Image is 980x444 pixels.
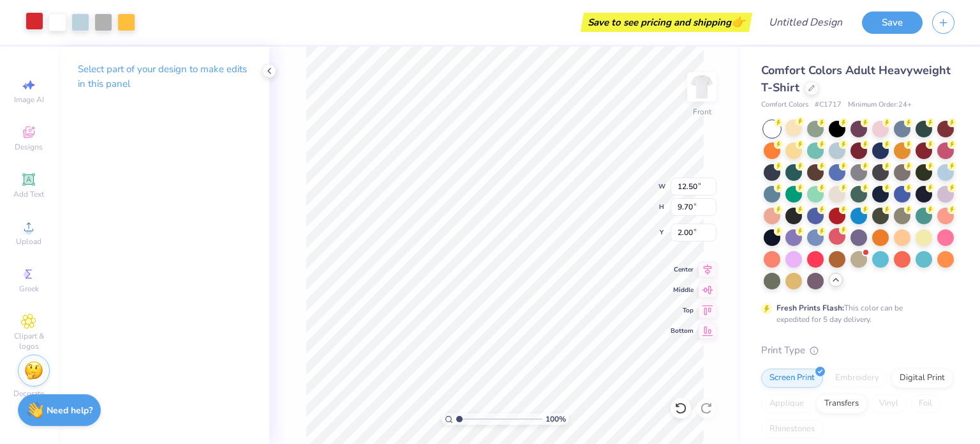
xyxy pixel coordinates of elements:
span: Designs [15,142,43,152]
div: Rhinestones [761,420,823,439]
div: Foil [910,394,940,413]
span: 100 % [546,413,566,425]
div: This color can be expedited for 5 day delivery. [776,302,933,325]
span: # C1717 [815,100,842,111]
input: Untitled Design [759,10,852,35]
span: Bottom [671,326,694,335]
div: Front [693,106,711,118]
span: Comfort Colors [761,100,808,111]
p: Select part of your design to make edits in this panel [78,62,249,91]
span: Clipart & logos [6,331,51,351]
span: Middle [671,286,694,295]
div: Print Type [761,343,954,358]
span: Decorate [13,388,44,399]
span: Greek [19,284,39,294]
strong: Fresh Prints Flash: [776,303,844,313]
div: Transfers [816,394,867,413]
img: Front [689,74,715,100]
span: Add Text [13,189,44,199]
div: Screen Print [761,369,823,388]
strong: Need help? [47,404,93,417]
div: Embroidery [827,369,887,388]
span: 👉 [731,14,745,29]
span: Top [671,306,694,315]
span: Upload [16,236,41,247]
span: Minimum Order: 24 + [848,100,912,111]
span: Comfort Colors Adult Heavyweight T-Shirt [761,63,951,95]
div: Applique [761,394,812,413]
div: Digital Print [891,369,953,388]
div: Vinyl [871,394,907,413]
span: Image AI [14,95,44,105]
span: Center [671,265,694,274]
div: Save to see pricing and shipping [584,13,749,32]
button: Save [862,11,923,34]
